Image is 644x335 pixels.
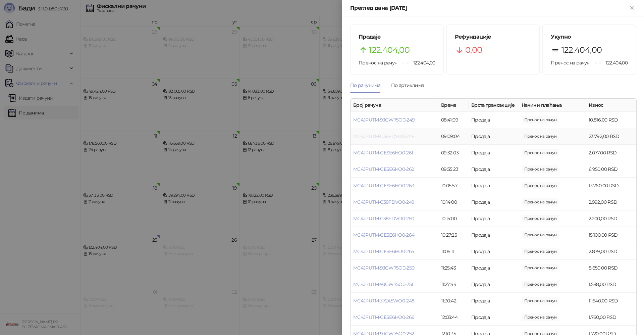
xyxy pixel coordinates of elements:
td: 2.879,00 RSD [586,243,636,260]
td: Продаја [469,210,519,227]
h5: Укупно [551,33,628,41]
td: Продаја [469,276,519,293]
span: 2.879,00 [522,248,559,255]
a: MC4JPUTM-9JGW75O0-249 [353,117,415,123]
div: По артиклима [391,82,424,89]
td: 2.992,00 RSD [586,194,636,210]
a: MC4JPUTM-GESE6HO0-264 [353,232,415,238]
td: 09:35:23 [438,161,469,178]
td: 1.588,00 RSD [586,276,636,293]
span: 10.816,00 [522,116,559,124]
span: 0,00 [465,44,482,56]
span: Пренос на рачун [359,60,397,66]
td: 8.650,00 RSD [586,260,636,276]
a: MC4JPUTM-GESE6HO0-261 [353,150,413,156]
span: 15.100,00 [522,231,559,239]
td: 12:03:44 [438,309,469,326]
th: Број рачуна [351,99,438,112]
td: 6.950,00 RSD [586,161,636,178]
td: Продаја [469,194,519,210]
td: 11:06:11 [438,243,469,260]
td: 10:15:00 [438,210,469,227]
td: Продаја [469,178,519,194]
span: 11.640,00 [522,297,559,304]
td: 1.760,00 RSD [586,309,636,326]
td: 10:14:00 [438,194,469,210]
td: Продаја [469,227,519,243]
a: MC4JPUTM-GESE6HO0-265 [353,248,414,254]
span: 2.077,00 [522,149,559,156]
span: 2.200,00 [522,215,559,222]
a: MC4JPUTM-C38FDVO0-249 [353,199,415,205]
span: Пренос на рачун [551,60,589,66]
td: Продаја [469,293,519,309]
span: 1.588,00 [522,281,559,288]
td: 10:27:25 [438,227,469,243]
span: 2.992,00 [522,198,559,206]
h5: Рефундације [455,33,532,41]
td: 08:41:09 [438,112,469,128]
td: 11:25:43 [438,260,469,276]
span: 122.404,00 [601,59,628,66]
span: 6.950,00 [522,165,559,173]
span: 122.404,00 [561,44,602,56]
td: Продаја [469,260,519,276]
td: 09:32:03 [438,145,469,161]
th: Начини плаћања [519,99,586,112]
td: Продаја [469,243,519,260]
a: MC4JPUTM-GESE6HO0-262 [353,166,414,172]
a: MC4JPUTM-372A5WO0-248 [353,298,415,304]
td: Продаја [469,112,519,128]
span: 122.404,00 [409,59,435,66]
td: 13.760,00 RSD [586,178,636,194]
span: 8.650,00 [522,264,559,272]
td: Продаја [469,161,519,178]
td: 10:05:57 [438,178,469,194]
a: MC4JPUTM-9JGW75O0-251 [353,281,413,287]
td: 10.816,00 RSD [586,112,636,128]
th: Врста трансакције [469,99,519,112]
span: 122.404,00 [369,44,410,56]
th: Износ [586,99,636,112]
div: По рачунима [350,82,380,89]
a: MC4JPUTM-GESE6HO0-263 [353,183,414,189]
td: 15.100,00 RSD [586,227,636,243]
a: MC4JPUTM-C38FDVO0-248 [353,133,415,139]
td: 2.077,00 RSD [586,145,636,161]
td: 23.792,00 RSD [586,128,636,145]
td: 2.200,00 RSD [586,210,636,227]
td: Продаја [469,128,519,145]
span: 1.760,00 [522,314,559,321]
td: 09:09:04 [438,128,469,145]
div: Преглед дана [DATE] [350,4,628,12]
th: Време [438,99,469,112]
span: 13.760,00 [522,182,559,189]
span: 23.792,00 [522,133,559,140]
a: MC4JPUTM-9JGW75O0-250 [353,265,415,271]
td: Продаја [469,309,519,326]
td: 11.640,00 RSD [586,293,636,309]
a: MC4JPUTM-C38FDVO0-250 [353,216,414,222]
td: Продаја [469,145,519,161]
td: 11:30:42 [438,293,469,309]
h5: Продаје [359,33,435,41]
button: Close [628,4,636,12]
td: 11:27:44 [438,276,469,293]
a: MC4JPUTM-GESE6HO0-266 [353,314,415,320]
